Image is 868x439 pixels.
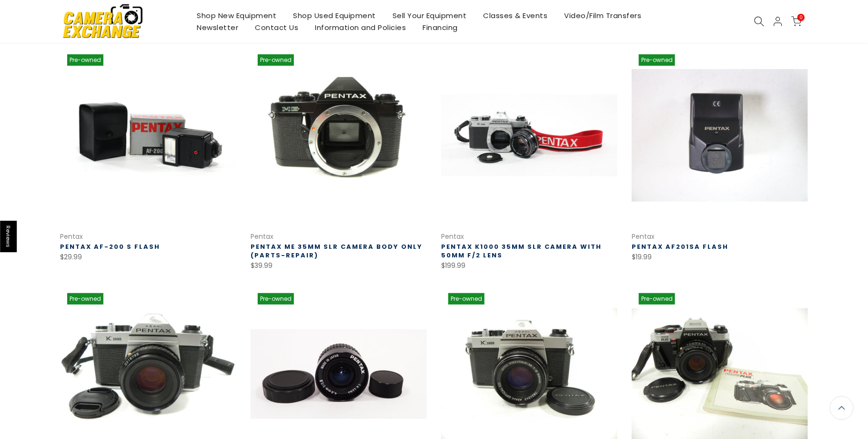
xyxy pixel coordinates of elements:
[830,396,854,420] a: Back to the top
[632,251,808,263] div: $19.99
[797,14,805,21] span: 0
[251,242,423,260] a: Pentax ME 35mm SLR Camera Body Only (Parts-Repair)
[60,242,160,251] a: Pentax AF-200 S Flash
[441,232,464,241] a: Pentax
[414,21,466,33] a: Financing
[441,242,602,260] a: Pentax K1000 35mm SLR Camera with 50mm f/2 Lens
[632,232,655,241] a: Pentax
[475,10,556,21] a: Classes & Events
[441,260,617,272] div: $199.99
[189,10,285,21] a: Shop New Equipment
[791,16,802,27] a: 0
[189,21,247,33] a: Newsletter
[384,10,475,21] a: Sell Your Equipment
[285,10,384,21] a: Shop Used Equipment
[251,232,273,241] a: Pentax
[60,232,83,241] a: Pentax
[60,251,236,263] div: $29.99
[307,21,414,33] a: Information and Policies
[251,260,427,272] div: $39.99
[556,10,650,21] a: Video/Film Transfers
[632,242,728,251] a: Pentax AF201SA Flash
[247,21,307,33] a: Contact Us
